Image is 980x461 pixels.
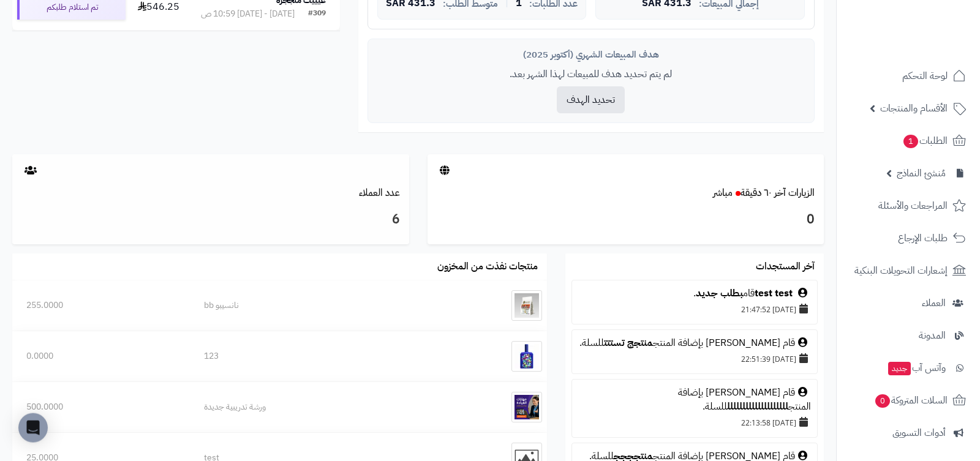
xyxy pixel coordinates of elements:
a: المدونة [844,321,973,350]
div: [DATE] 21:47:52 [578,301,811,318]
span: العملاء [922,294,946,312]
div: [DATE] 22:51:39 [578,350,811,367]
button: تحديد الهدف [557,86,625,113]
span: 1 [903,134,918,148]
a: عدد العملاء [359,186,400,200]
a: بطلب جديد [696,286,743,301]
span: أدوات التسويق [892,424,946,441]
div: [DATE] 22:13:58 [578,414,811,431]
h3: منتجات نفذت من المخزون [437,261,538,272]
a: طلبات الإرجاع [844,223,973,253]
div: 255.0000 [26,299,176,312]
span: الطلبات [902,132,948,149]
div: 0.0000 [26,350,176,362]
div: ورشة تدريبية جديدة [204,401,422,413]
a: المراجعات والأسئلة [844,191,973,220]
h3: 6 [21,209,400,230]
img: ورشة تدريبية جديدة [511,392,542,422]
a: السلات المتروكة0 [844,386,973,415]
div: Open Intercom Messenger [18,413,48,443]
small: مباشر [713,186,733,200]
a: الطلبات1 [844,126,973,156]
img: نانسيبو bb [511,290,542,321]
div: [DATE] - [DATE] 10:59 ص [201,8,295,20]
span: الأقسام والمنتجات [880,100,948,117]
span: طلبات الإرجاع [898,230,948,247]
a: وآتس آبجديد [844,353,973,383]
p: لم يتم تحديد هدف للمبيعات لهذا الشهر بعد. [377,67,805,81]
img: 123 [511,341,542,372]
div: 123 [204,350,422,362]
span: المراجعات والأسئلة [878,197,948,214]
h3: آخر المستجدات [756,261,815,272]
span: وآتس آب [887,359,946,377]
a: أدوات التسويق [844,418,973,448]
a: العملاء [844,288,973,318]
img: logo-2.png [897,9,968,35]
div: نانسيبو bb [204,299,422,312]
a: لللللللللللللللللللل [727,399,788,414]
span: المدونة [919,327,946,344]
div: #309 [308,8,326,20]
span: لوحة التحكم [902,67,948,84]
a: منتجج تستتت [604,335,653,350]
div: 500.0000 [26,401,176,413]
span: مُنشئ النماذج [897,165,946,182]
span: جديد [888,362,911,375]
a: الزيارات آخر ٦٠ دقيقةمباشر [713,186,815,200]
div: هدف المبيعات الشهري (أكتوبر 2025) [377,48,805,61]
a: test test [755,286,793,301]
div: قام . [578,287,811,301]
span: السلات المتروكة [874,392,948,409]
div: قام [PERSON_NAME] بإضافة المنتج للسلة. [578,336,811,350]
h3: 0 [437,209,815,230]
a: إشعارات التحويلات البنكية [844,256,973,285]
div: قام [PERSON_NAME] بإضافة المنتج للسلة. [578,386,811,414]
span: إشعارات التحويلات البنكية [854,262,948,279]
a: لوحة التحكم [844,61,973,91]
span: 0 [875,394,890,408]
